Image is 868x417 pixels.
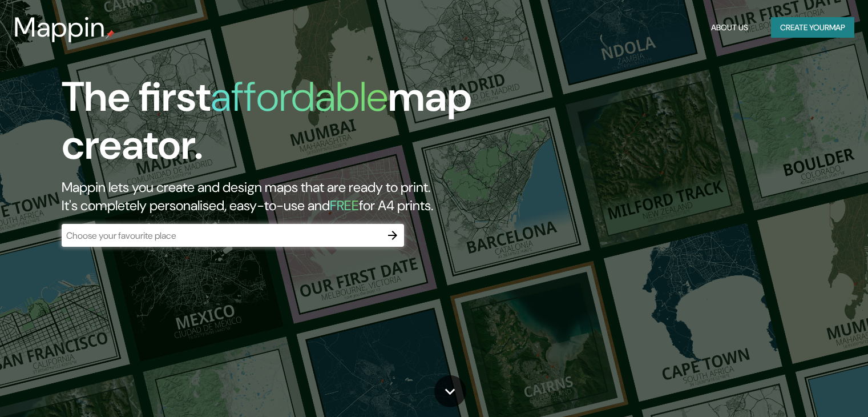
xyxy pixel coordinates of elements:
h2: Mappin lets you create and design maps that are ready to print. It's completely personalised, eas... [62,178,496,215]
h3: Mappin [14,11,106,43]
input: Choose your favourite place [62,229,381,242]
button: About Us [706,17,753,38]
img: mappin-pin [106,30,115,39]
h1: The first map creator. [62,73,496,178]
h1: affordable [211,70,388,123]
h5: FREE [330,197,359,214]
button: Create yourmap [771,17,854,38]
